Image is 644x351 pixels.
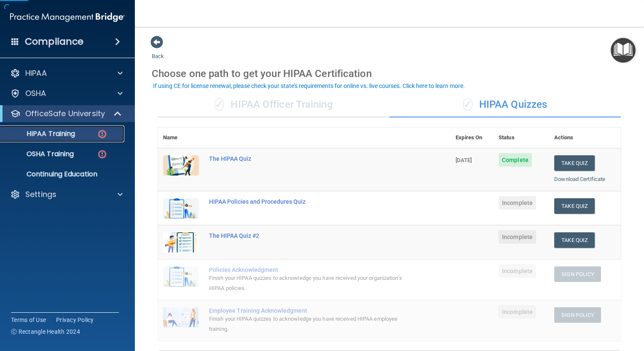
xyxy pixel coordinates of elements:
[549,128,621,148] th: Actions
[5,170,121,178] p: Continuing Education
[389,92,621,117] div: HIPAA Quizzes
[158,128,204,148] th: Name
[25,68,47,78] p: HIPAA
[56,316,94,324] a: Privacy Policy
[215,98,224,111] span: ✓
[209,232,408,239] div: The HIPAA Quiz #2
[456,157,472,163] span: [DATE]
[499,196,536,210] span: Incomplete
[25,88,46,98] p: OSHA
[5,130,75,138] p: HIPAA Training
[209,314,408,334] div: Finish your HIPAA quizzes to acknowledge you have received HIPAA employee training.
[153,83,465,89] div: If using CE for license renewal, please check your state's requirements for online vs. live cours...
[209,307,408,314] div: Employee Training Acknowledgment
[209,273,408,293] div: Finish your HIPAA quizzes to acknowledge you have received your organization’s HIPAA policies.
[499,153,532,167] span: Complete
[5,150,74,158] p: OSHA Training
[554,266,601,282] button: Sign Policy
[97,149,107,160] img: danger-circle.6113f641.png
[152,82,466,90] button: If using CE for license renewal, please check your state's requirements for online vs. live cours...
[152,43,164,59] a: Back
[97,129,107,139] img: danger-circle.6113f641.png
[10,9,125,26] img: PMB logo
[11,316,46,324] a: Terms of Use
[10,68,123,78] a: HIPAA
[10,189,123,199] a: Settings
[554,198,595,214] button: Take Quiz
[554,176,605,182] a: Download Certificate
[11,327,80,336] span: Ⓒ Rectangle Health 2024
[463,98,472,111] span: ✓
[10,109,122,119] a: OfficeSafe University
[554,232,595,248] button: Take Quiz
[152,61,627,86] div: Choose one path to get your HIPAA Certification
[25,189,56,199] p: Settings
[209,266,408,273] div: Policies Acknowledgment
[499,292,634,325] iframe: Drift Widget Chat Controller
[611,38,636,63] button: Open Resource Center
[554,155,595,171] button: Take Quiz
[25,36,83,48] h4: Compliance
[209,198,408,205] div: HIPAA Policies and Procedures Quiz
[158,92,389,117] div: HIPAA Officer Training
[451,128,494,148] th: Expires On
[499,230,536,244] span: Incomplete
[209,155,408,162] div: The HIPAA Quiz
[499,264,536,278] span: Incomplete
[10,88,123,98] a: OSHA
[494,128,549,148] th: Status
[25,109,105,119] p: OfficeSafe University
